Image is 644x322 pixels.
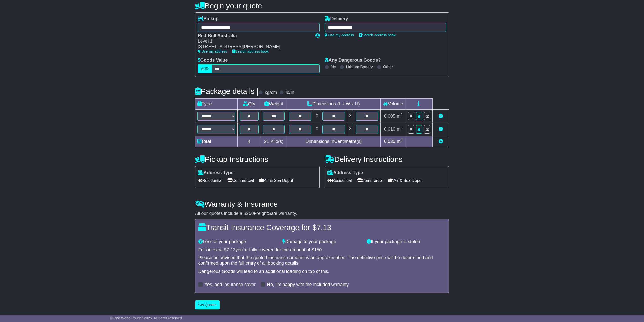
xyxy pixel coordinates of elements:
span: Commercial [357,177,383,184]
span: 21 [264,139,269,144]
div: Please be advised that the quoted insurance amount is an approximation. The definitive price will... [198,255,446,266]
a: Remove this item [439,127,443,132]
span: Commercial [227,177,254,184]
h4: Begin your quote [195,2,449,10]
label: kg/cm [265,90,277,96]
td: x [314,109,320,123]
span: 7.13 [317,223,331,232]
span: 0.010 [384,127,396,132]
span: m [397,127,403,132]
div: If your package is stolen [364,239,448,245]
td: Volume [381,98,406,109]
td: Dimensions in Centimetre(s) [287,136,381,147]
h4: Warranty & Insurance [195,200,449,208]
a: Remove this item [439,113,443,119]
a: Use my address [198,49,227,53]
label: Yes, add insurance cover [205,282,256,288]
a: Use my address [325,33,354,37]
a: Add new item [439,139,443,144]
span: Residential [327,177,352,184]
h4: Delivery Instructions [325,155,449,163]
span: Air & Sea Depot [388,177,423,184]
span: Residential [198,177,222,184]
h4: Transit Insurance Coverage for $ [198,223,446,232]
td: x [314,123,320,136]
h4: Package details | [195,87,259,96]
div: All our quotes include a $ FreightSafe warranty. [195,211,449,216]
label: AUD [198,64,212,73]
label: No [331,65,336,69]
sup: 3 [401,126,403,130]
span: Air & Sea Depot [259,177,293,184]
label: Delivery [325,16,348,22]
label: Any Dangerous Goods? [325,58,381,63]
td: x [347,123,354,136]
label: Address Type [327,170,363,176]
td: 4 [237,136,261,147]
span: © One World Courier 2025. All rights reserved. [110,316,183,320]
td: Type [195,98,237,109]
label: Goods Value [198,58,228,63]
label: Lithium Battery [346,65,373,69]
td: Total [195,136,237,147]
a: Search address book [359,33,396,37]
td: Weight [261,98,287,109]
label: Pickup [198,16,219,22]
span: m [397,113,403,119]
div: Dangerous Goods will lead to an additional loading on top of this. [198,269,446,274]
span: m [397,139,403,144]
td: Qty [237,98,261,109]
span: 250 [246,211,254,216]
label: lb/in [286,90,294,96]
h4: Pickup Instructions [195,155,320,163]
td: Dimensions (L x W x H) [287,98,381,109]
div: For an extra $ you're fully covered for the amount of $ . [198,247,446,253]
span: 7.13 [227,247,236,252]
td: Kilo(s) [261,136,287,147]
div: [STREET_ADDRESS][PERSON_NAME] [198,44,310,50]
label: No, I'm happy with the included warranty [267,282,349,288]
span: 0.005 [384,113,396,119]
div: Level 1 [198,39,310,44]
sup: 3 [401,138,403,142]
button: Get Quotes [195,300,220,309]
sup: 3 [401,113,403,117]
div: Red Bull Australia [198,33,310,39]
span: 150 [314,247,322,252]
label: Address Type [198,170,234,176]
td: x [347,109,354,123]
label: Other [383,65,393,69]
a: Search address book [232,49,269,53]
div: Loss of your package [196,239,280,245]
div: Damage to your package [280,239,364,245]
span: 0.030 [384,139,396,144]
